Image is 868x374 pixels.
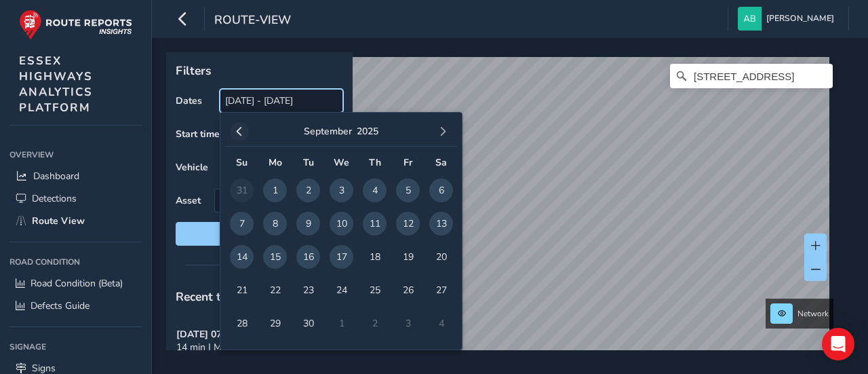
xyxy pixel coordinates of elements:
[738,7,762,31] img: diamond-layout
[214,12,291,31] span: route-view
[396,179,420,202] span: 5
[9,187,142,210] a: Detections
[9,210,142,232] a: Route View
[429,245,453,269] span: 20
[263,212,287,236] span: 8
[9,295,142,317] a: Defects Guide
[171,57,829,366] canvas: Map
[236,156,248,169] span: Su
[822,328,854,360] div: Open Intercom Messenger
[363,245,387,269] span: 18
[176,222,343,246] button: Reset filters
[435,156,447,169] span: Sa
[369,156,381,169] span: Th
[176,328,270,341] strong: [DATE] 07:55 to 08:09
[363,179,387,202] span: 4
[19,10,132,40] img: rr logo
[33,170,79,183] span: Dashboard
[230,212,254,236] span: 7
[215,189,320,212] span: Select an asset code
[176,128,220,141] label: Start time
[797,308,829,319] span: Network
[396,245,420,269] span: 19
[176,161,208,174] label: Vehicle
[296,312,320,335] span: 30
[9,145,142,165] div: Overview
[296,179,320,202] span: 2
[334,156,349,169] span: We
[186,227,333,240] span: Reset filters
[330,179,353,202] span: 3
[176,94,202,107] label: Dates
[429,278,453,302] span: 27
[670,64,833,88] input: Search
[330,245,353,269] span: 17
[263,245,287,269] span: 15
[296,245,320,269] span: 16
[230,278,254,302] span: 21
[396,212,420,236] span: 12
[9,272,142,295] a: Road Condition (Beta)
[429,212,453,236] span: 13
[357,125,378,138] button: 2025
[429,179,453,202] span: 6
[9,252,142,272] div: Road Condition
[403,156,412,169] span: Fr
[32,192,77,205] span: Detections
[303,156,314,169] span: Tu
[296,278,320,302] span: 23
[396,278,420,302] span: 26
[296,212,320,236] span: 9
[363,278,387,302] span: 25
[31,277,123,290] span: Road Condition (Beta)
[9,337,142,357] div: Signage
[9,165,142,187] a: Dashboard
[230,312,254,335] span: 28
[263,179,287,202] span: 1
[269,156,282,169] span: Mo
[230,245,254,269] span: 14
[738,7,839,31] button: [PERSON_NAME]
[263,278,287,302] span: 22
[766,7,834,31] span: [PERSON_NAME]
[304,125,352,138] button: September
[176,288,242,305] span: Recent trips
[31,299,90,312] span: Defects Guide
[363,212,387,236] span: 11
[263,312,287,335] span: 29
[32,214,85,227] span: Route View
[176,341,259,354] span: 14 min | MM23 KJX
[176,194,201,207] label: Asset
[330,278,353,302] span: 24
[330,212,353,236] span: 10
[19,53,93,115] span: ESSEX HIGHWAYS ANALYTICS PLATFORM
[176,62,343,79] p: Filters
